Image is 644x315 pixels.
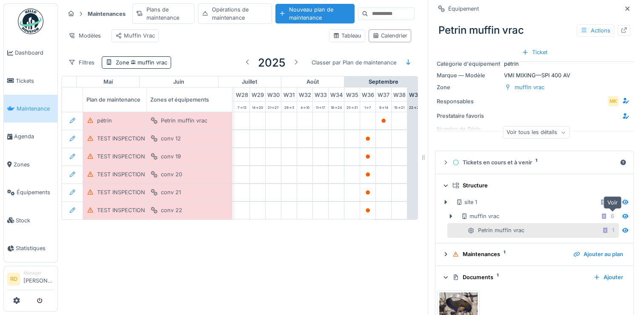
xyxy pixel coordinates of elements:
[84,10,129,18] strong: Maintenances
[275,4,355,23] div: Nouveau plan de maintenance
[452,181,623,190] div: Structure
[97,117,112,125] div: pétrin
[4,122,57,150] a: Agenda
[344,76,423,87] div: septembre
[360,102,375,112] div: 1 -> 7
[515,83,544,91] div: muffin vrac
[198,3,272,24] div: Opérations de maintenance
[329,87,344,101] div: W 34
[452,158,616,166] div: Tickets en cours et à venir
[313,87,328,101] div: W 33
[570,248,627,260] div: Ajouter au plan
[17,188,54,196] span: Équipements
[344,102,360,112] div: 25 -> 31
[161,134,181,143] div: conv 12
[297,102,312,112] div: 4 -> 10
[161,188,181,196] div: conv 21
[372,32,407,40] div: Calendrier
[4,39,57,67] a: Dashboard
[437,112,501,120] div: Prestataire favoris
[439,155,630,170] summary: Tickets en cours et à venir1
[376,102,391,112] div: 8 -> 14
[611,212,614,220] div: 6
[360,87,375,101] div: W 36
[116,58,167,67] div: Zone
[439,269,630,285] summary: Documents1Ajouter
[14,160,54,169] span: Zones
[297,87,312,101] div: W 32
[437,60,501,68] div: Catégorie d'équipement
[333,32,361,40] div: Tableau
[439,178,630,193] summary: Structure
[456,198,477,206] div: site 1
[577,24,614,37] div: Actions
[407,87,423,101] div: W 39
[129,59,167,66] span: muffin vrac
[281,87,297,101] div: W 31
[452,273,587,281] div: Documents
[376,87,391,101] div: W 37
[7,270,54,290] a: RD Manager[PERSON_NAME]
[437,71,501,79] div: Marque — Modèle
[266,87,281,101] div: W 30
[234,87,249,101] div: W 28
[23,270,54,276] div: Manager
[250,102,265,112] div: 14 -> 20
[435,19,634,41] div: Petrin muffin vrac
[161,117,207,125] div: Petrin muffin vrac
[590,271,627,283] div: Ajouter
[77,76,139,87] div: mai
[392,87,407,101] div: W 38
[97,152,145,160] div: TEST INSPECTION
[448,5,479,13] div: Équipement
[4,151,57,178] a: Zones
[503,126,570,139] div: Voir tous les détails
[612,226,614,234] div: 1
[518,47,551,58] div: Ticket
[14,132,54,140] span: Agenda
[4,206,57,234] a: Stock
[83,87,168,111] div: Plan de maintenance
[234,102,249,112] div: 7 -> 13
[407,102,423,112] div: 22 -> 28
[437,97,501,105] div: Responsables
[604,196,621,209] div: Voir
[607,95,619,107] div: MK
[437,71,632,79] div: VMI MIXING — SPI 400 AV
[140,76,218,87] div: juin
[97,170,145,178] div: TEST INSPECTION
[132,3,195,24] div: Plans de maintenance
[313,102,328,112] div: 11 -> 17
[115,32,155,40] div: Muffin Vrac
[161,170,182,178] div: conv 20
[161,206,182,214] div: conv 22
[437,60,632,68] div: pétrin
[97,188,145,196] div: TEST INSPECTION
[250,87,265,101] div: W 29
[468,226,524,234] div: Petrin muffin vrac
[147,87,232,111] div: Zones et équipements
[281,102,297,112] div: 28 -> 3
[16,216,54,225] span: Stock
[308,56,400,69] div: Classer par Plan de maintenance
[392,102,407,112] div: 15 -> 21
[329,102,344,112] div: 18 -> 24
[16,77,54,85] span: Tickets
[281,76,344,87] div: août
[97,134,145,143] div: TEST INSPECTION
[23,270,54,288] li: [PERSON_NAME]
[439,247,630,262] summary: Maintenances1Ajouter au plan
[461,212,499,220] div: muffin vrac
[15,49,54,57] span: Dashboard
[266,102,281,112] div: 21 -> 27
[4,178,57,206] a: Équipements
[17,105,54,113] span: Maintenance
[65,56,98,69] div: Filtres
[452,250,567,258] div: Maintenances
[7,273,20,286] li: RD
[65,29,105,42] div: Modèles
[97,206,145,214] div: TEST INSPECTION
[16,244,54,252] span: Statistiques
[344,87,360,101] div: W 35
[18,9,43,34] img: Badge_color-CXgf-gQk.svg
